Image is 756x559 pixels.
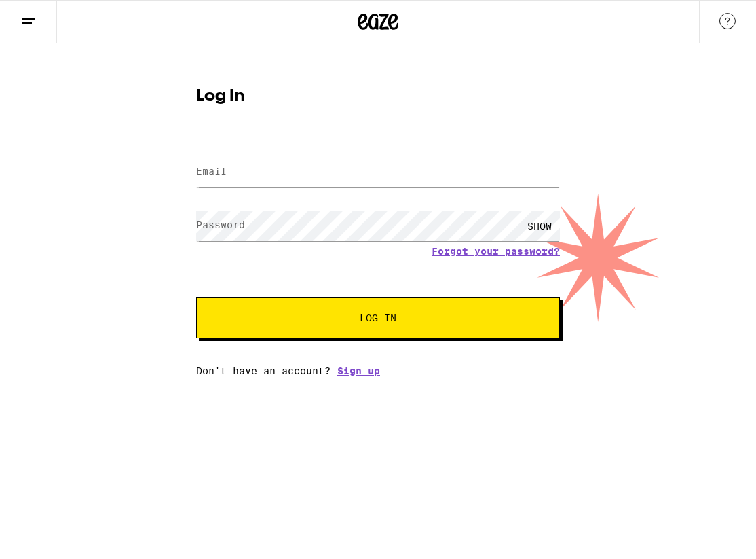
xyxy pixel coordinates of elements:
input: Email [196,157,560,187]
h1: Log In [196,88,560,105]
button: Log In [196,297,560,338]
a: Sign up [337,365,380,376]
label: Password [196,219,245,230]
div: Don't have an account? [196,365,560,376]
a: Forgot your password? [432,246,560,257]
label: Email [196,166,227,177]
span: Log In [360,313,396,323]
div: SHOW [519,211,560,241]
